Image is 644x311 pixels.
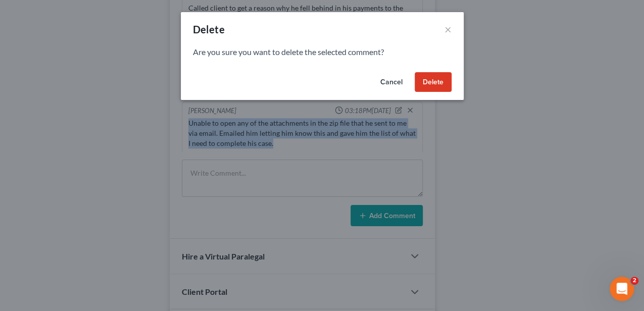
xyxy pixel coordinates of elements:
span: 2 [630,277,638,285]
p: Are you sure you want to delete the selected comment? [193,46,452,58]
button: Cancel [372,72,411,92]
div: Delete [193,22,225,36]
button: × [444,23,452,35]
iframe: Intercom live chat [610,277,634,301]
button: Delete [415,72,452,92]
